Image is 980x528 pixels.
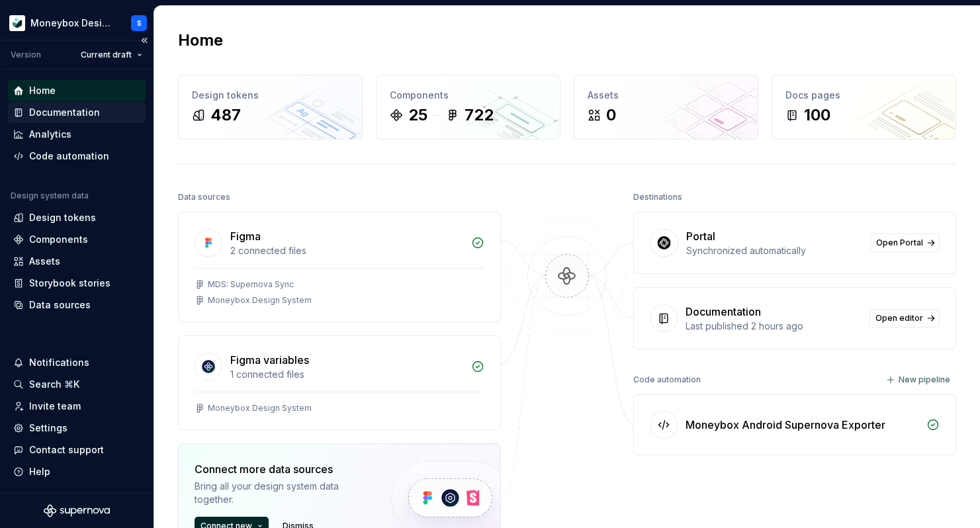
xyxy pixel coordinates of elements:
div: Design tokens [29,211,96,224]
img: 9de6ca4a-8ec4-4eed-b9a2-3d312393a40a.png [9,15,25,31]
div: Help [29,465,50,478]
a: Assets0 [574,75,758,140]
div: Design tokens [192,89,349,102]
button: Current draft [75,46,148,64]
button: Collapse sidebar [135,31,154,50]
div: MDS: Supernova Sync [208,279,294,290]
div: Data sources [178,188,230,206]
div: 0 [606,105,616,126]
a: Design tokens487 [178,75,363,140]
button: Notifications [8,352,146,373]
a: Settings [8,418,146,439]
a: Docs pages100 [772,75,956,140]
div: Data sources [29,298,91,312]
svg: Supernova Logo [44,504,110,517]
a: Figma2 connected filesMDS: Supernova SyncMoneybox Design System [178,212,501,322]
div: Destinations [633,188,682,206]
button: Help [8,461,146,482]
div: 100 [804,105,830,126]
div: Assets [29,255,60,268]
a: Storybook stories [8,273,146,294]
div: Storybook stories [29,277,111,290]
a: Documentation [8,102,146,123]
a: Open editor [869,309,940,328]
div: Code automation [29,150,109,163]
a: Code automation [8,146,146,167]
div: Documentation [29,106,100,119]
a: Components25722 [376,75,560,140]
button: Contact support [8,439,146,461]
div: Search ⌘K [29,378,79,391]
div: Code automation [633,371,701,389]
div: 1 connected files [230,368,463,381]
div: Bring all your design system data together. [195,480,369,506]
div: 722 [465,105,494,126]
button: Moneybox Design SystemS [3,9,151,37]
span: Current draft [81,50,132,60]
div: Figma variables [230,352,309,368]
div: Moneybox Design System [30,17,115,30]
div: Components [29,233,88,246]
div: 487 [210,105,241,126]
span: New pipeline [899,374,950,385]
div: Analytics [29,128,71,141]
div: Synchronized automatically [686,244,862,257]
span: Open editor [875,313,923,324]
div: Components [390,89,547,102]
div: Portal [686,228,715,244]
div: Moneybox Design System [208,295,312,306]
a: Data sources [8,294,146,316]
div: Contact support [29,443,104,457]
h2: Home [178,30,223,51]
div: Moneybox Design System [208,403,312,414]
div: Docs pages [785,89,942,102]
div: 2 connected files [230,244,463,257]
div: Design system data [11,191,89,201]
div: Version [11,50,41,60]
div: Figma [230,228,261,244]
div: Invite team [29,400,81,413]
div: Home [29,84,56,97]
a: Assets [8,251,146,272]
div: Assets [588,89,744,102]
div: Moneybox Android Supernova Exporter [686,417,885,433]
div: Documentation [686,304,761,320]
div: Last published 2 hours ago [686,320,862,333]
a: Design tokens [8,207,146,228]
a: Open Portal [870,234,940,252]
button: Search ⌘K [8,374,146,395]
span: Open Portal [876,238,923,248]
div: S [137,18,142,28]
div: Settings [29,421,67,435]
a: Figma variables1 connected filesMoneybox Design System [178,335,501,430]
div: 25 [408,105,427,126]
button: New pipeline [882,371,956,389]
a: Home [8,80,146,101]
a: Components [8,229,146,250]
div: Connect more data sources [195,461,369,477]
div: Notifications [29,356,89,369]
a: Analytics [8,124,146,145]
a: Invite team [8,396,146,417]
